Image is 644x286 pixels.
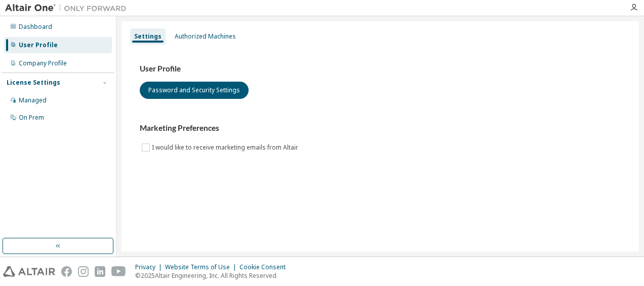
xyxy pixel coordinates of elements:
[78,266,89,277] img: instagram.svg
[19,96,47,104] div: Managed
[3,266,55,277] img: altair_logo.svg
[239,263,292,271] div: Cookie Consent
[19,59,67,67] div: Company Profile
[165,263,239,271] div: Website Terms of Use
[140,123,621,133] h3: Marketing Preferences
[7,79,60,87] div: License Settings
[140,82,249,99] button: Password and Security Settings
[134,32,162,41] div: Settings
[19,41,58,49] div: User Profile
[135,271,292,280] p: © 2025 Altair Engineering, Inc. All Rights Reserved.
[152,141,300,154] label: I would like to receive marketing emails from Altair
[19,23,52,31] div: Dashboard
[5,3,132,13] img: Altair One
[135,263,165,271] div: Privacy
[111,266,126,277] img: youtube.svg
[140,64,621,74] h3: User Profile
[61,266,72,277] img: facebook.svg
[175,32,236,41] div: Authorized Machines
[95,266,105,277] img: linkedin.svg
[19,114,44,122] div: On Prem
